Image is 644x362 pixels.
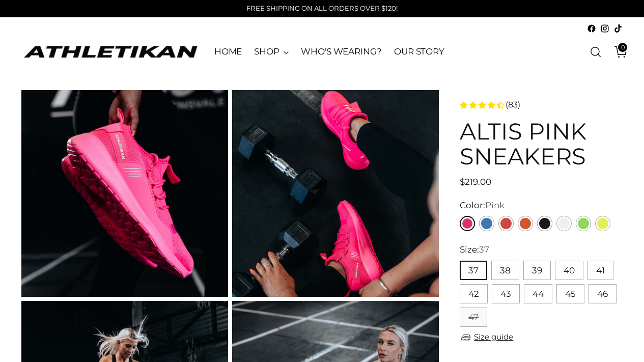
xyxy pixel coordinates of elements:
[460,98,623,111] a: 4.3 rating (83 votes)
[492,284,520,303] button: 43
[479,244,489,255] span: 37
[524,284,552,303] button: 44
[506,99,520,111] span: (83)
[523,261,551,280] button: 39
[460,199,505,212] label: Color:
[460,216,475,231] a: Pink
[214,41,242,63] a: HOME
[576,216,591,231] a: Green
[498,216,514,231] a: Red
[460,119,623,170] h1: ALTIS Pink Sneakers
[254,41,289,63] a: SHOP
[585,42,606,62] a: Open search modal
[460,261,487,280] button: 37
[246,4,398,14] p: FREE SHIPPING ON ALL ORDERS OVER $120!
[460,243,489,256] label: Size:
[556,284,584,303] button: 45
[537,216,552,231] a: Black
[595,216,610,231] a: Yellow
[394,41,444,63] a: OUR STORY
[21,90,228,297] img: ALTIS Pink Sneakers
[589,284,617,303] button: 46
[232,90,439,297] img: ALTIS Pink Sneakers
[479,216,494,231] a: Blue
[491,261,519,280] button: 38
[485,200,505,210] span: Pink
[460,177,491,187] span: $219.00
[21,44,200,60] a: ATHLETIKAN
[460,284,488,303] button: 42
[607,42,627,62] a: Open cart modal
[301,41,382,63] a: WHO'S WEARING?
[460,331,513,344] a: Size guide
[618,43,627,52] span: 0
[555,261,583,280] button: 40
[460,308,487,327] button: 47
[587,261,613,280] button: 41
[518,216,533,231] a: Orange
[556,216,572,231] a: White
